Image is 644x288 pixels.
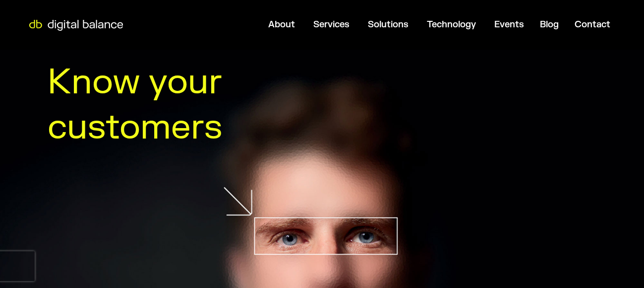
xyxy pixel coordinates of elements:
[48,60,260,150] h1: Know your customers
[128,15,618,34] nav: Menu
[427,19,476,30] a: Technology
[25,20,127,31] img: Digital Balance logo
[540,19,559,30] a: Blog
[368,19,409,30] a: Solutions
[575,19,610,30] a: Contact
[268,19,295,30] a: About
[494,19,524,30] a: Events
[128,15,618,34] div: Menu Toggle
[313,19,350,30] a: Services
